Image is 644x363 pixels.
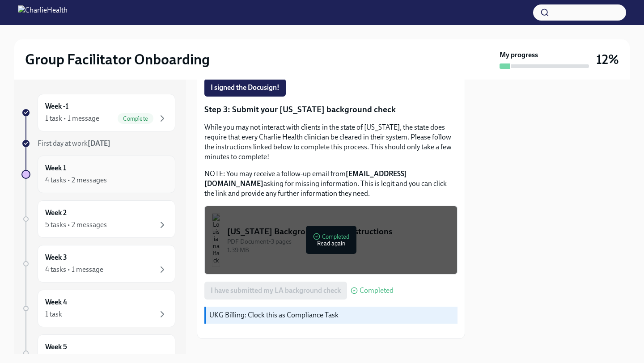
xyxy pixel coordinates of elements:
[21,94,175,131] a: Week -11 task • 1 messageComplete
[25,51,210,68] h2: Group Facilitator Onboarding
[21,200,175,238] a: Week 25 tasks • 2 messages
[45,297,67,307] h6: Week 4
[204,169,458,198] p: NOTE: You may receive a follow-up email from asking for missing information. This is legit and yo...
[204,206,458,274] button: [US_STATE] Background Check InstructionsPDF Document•3 pages1.39 MBCompletedRead again
[45,114,99,123] div: 1 task • 1 message
[204,104,458,115] p: Step 3: Submit your [US_STATE] background check
[45,253,67,262] h6: Week 3
[45,163,66,173] h6: Week 1
[227,226,450,237] div: [US_STATE] Background Check Instructions
[45,208,67,218] h6: Week 2
[204,79,286,97] button: I signed the Docusign!
[45,265,103,274] div: 4 tasks • 1 message
[45,309,62,319] div: 1 task
[21,290,175,327] a: Week 41 task
[18,5,68,20] img: CharlieHealth
[500,50,538,60] strong: My progress
[227,246,450,254] div: 1.39 MB
[209,310,454,320] p: UKG Billing: Clock this as Compliance Task
[227,237,450,246] div: PDF Document • 3 pages
[45,220,107,230] div: 5 tasks • 2 messages
[596,51,619,68] h3: 12%
[21,139,175,148] a: First day at work[DATE]
[45,175,107,185] div: 4 tasks • 2 messages
[21,156,175,193] a: Week 14 tasks • 2 messages
[21,245,175,283] a: Week 34 tasks • 1 message
[118,115,153,122] span: Complete
[204,122,458,162] p: While you may not interact with clients in the state of [US_STATE], the state does require that e...
[38,139,110,148] span: First day at work
[88,139,110,148] strong: [DATE]
[211,83,280,92] span: I signed the Docusign!
[212,213,220,267] img: Louisiana Background Check Instructions
[45,101,68,111] h6: Week -1
[360,287,394,294] span: Completed
[45,342,67,352] h6: Week 5
[204,169,407,188] strong: [EMAIL_ADDRESS][DOMAIN_NAME]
